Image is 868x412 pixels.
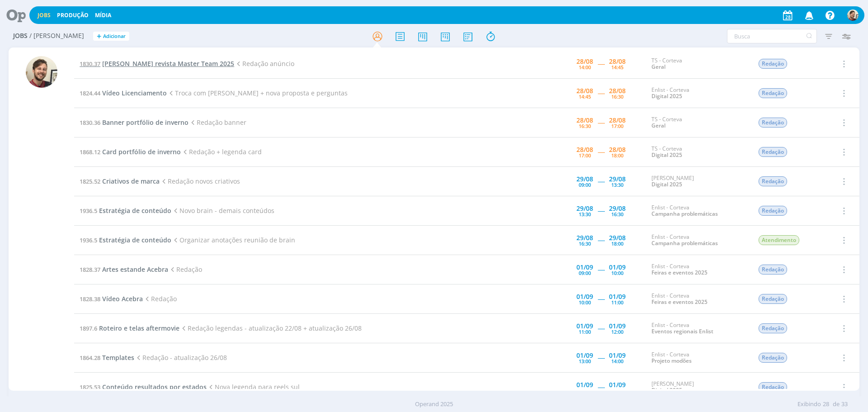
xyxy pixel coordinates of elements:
button: G [847,7,859,23]
div: 16:30 [579,241,591,246]
span: Redação - atualização 26/08 [134,353,227,362]
span: ----- [598,383,604,391]
a: Eventos regionais Enlist [651,327,713,335]
span: de [833,400,840,409]
span: Jobs [13,32,28,40]
span: Redação [143,294,177,303]
img: G [847,9,859,21]
span: Novo brain - demais conteúdos [171,206,274,215]
span: Redação [759,294,787,304]
button: +Adicionar [93,32,129,41]
a: Campanha problemáticas [651,210,718,218]
div: Enlist - Corteva [651,234,745,247]
span: 1830.37 [80,60,100,68]
div: TS - Corteva [651,57,745,71]
div: 01/09 [609,323,626,329]
div: 01/09 [576,352,593,359]
div: 29/08 [576,235,593,241]
div: 14:45 [579,94,591,99]
div: 29/08 [609,176,626,182]
span: 33 [841,400,848,409]
div: 18:00 [611,241,623,246]
a: Feiras e eventos 2025 [651,269,708,276]
div: Enlist - Corteva [651,263,745,276]
span: Redação novos criativos [160,177,240,185]
span: Exibindo [797,400,821,409]
span: Banner portfólio de inverno [102,118,189,127]
span: Templates [102,353,134,362]
div: Enlist - Corteva [651,204,745,218]
div: 14:00 [579,65,591,70]
span: Vídeo Licenciamento [102,89,167,97]
a: 1936.5Estratégia de conteúdo [80,236,171,244]
a: 1830.36Banner portfólio de inverno [80,118,189,127]
a: 1828.37Artes estande Acebra [80,265,168,274]
a: Projeto modões [651,357,692,365]
span: 1828.37 [80,265,100,274]
div: 13:30 [579,212,591,217]
span: 1825.53 [80,383,100,391]
span: 1897.6 [80,324,97,332]
span: ----- [598,236,604,244]
div: TS - Corteva [651,116,745,129]
span: Redação [759,59,787,69]
a: Digital 2025 [651,92,682,100]
span: Redação + legenda card [181,147,262,156]
a: 1828.38Vídeo Acebra [80,294,143,303]
a: Jobs [38,11,51,19]
input: Busca [727,29,817,43]
div: Enlist - Corteva [651,322,745,335]
span: 1830.36 [80,118,100,127]
div: 29/08 [576,205,593,212]
span: Estratégia de conteúdo [99,236,171,244]
a: 1868.12Card portfólio de inverno [80,147,181,156]
a: 1825.52Criativos de marca [80,177,160,185]
span: Card portfólio de inverno [102,147,181,156]
div: 11:00 [611,300,623,305]
span: 28 [823,400,829,409]
a: Digital 2025 [651,386,682,394]
a: 1936.5Estratégia de conteúdo [80,206,171,215]
span: Redação [759,265,787,275]
div: 13:00 [579,359,591,364]
div: 29/08 [576,176,593,182]
div: 29/08 [609,235,626,241]
span: ----- [598,206,604,215]
a: Digital 2025 [651,151,682,159]
div: 28/08 [609,88,626,94]
div: 01/09 [609,352,626,359]
span: ----- [598,147,604,156]
div: 14:45 [611,65,623,70]
span: ----- [598,265,604,274]
div: 28/08 [576,58,593,65]
a: 1825.53Conteúdo resultados por estados [80,383,207,391]
div: 28/08 [609,58,626,65]
span: ----- [598,324,604,332]
span: ----- [598,89,604,97]
button: Produção [54,12,91,19]
button: Mídia [92,12,114,19]
span: Adicionar [103,33,126,39]
div: 18:00 [611,153,623,158]
a: Digital 2025 [651,180,682,188]
span: Troca com [PERSON_NAME] + nova proposta e perguntas [167,89,348,97]
span: Conteúdo resultados por estados [102,383,207,391]
a: Produção [57,11,89,19]
div: 28/08 [576,88,593,94]
span: / [PERSON_NAME] [29,32,84,40]
div: [PERSON_NAME] [651,381,745,394]
div: 01/09 [576,323,593,329]
span: ----- [598,353,604,362]
span: 1936.5 [80,207,97,215]
div: 13:30 [611,182,623,187]
div: 01/09 [609,264,626,270]
div: 28/08 [609,147,626,153]
span: Roteiro e telas aftermovie [99,324,179,332]
span: [PERSON_NAME] revista Master Team 2025 [102,59,234,68]
div: 14:00 [611,359,623,364]
span: Estratégia de conteúdo [99,206,171,215]
div: 16:30 [579,123,591,128]
span: Redação anúncio [234,59,294,68]
div: 10:00 [611,270,623,275]
a: Geral [651,122,665,129]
